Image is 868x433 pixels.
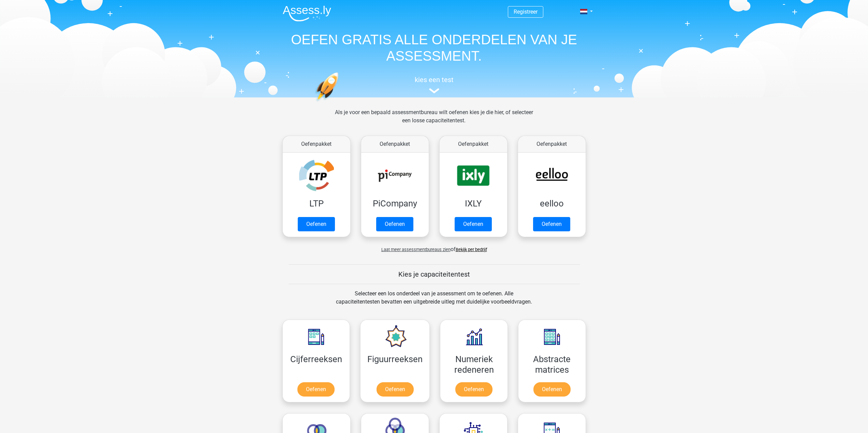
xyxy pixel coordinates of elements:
div: Als je voor een bepaald assessmentbureau wilt oefenen kies je die hier, of selecteer een losse ca... [329,108,539,133]
a: Oefenen [533,382,571,397]
a: Oefenen [533,217,570,231]
h5: Kies je capaciteitentest [289,270,580,278]
a: Registreer [514,9,538,15]
div: of [277,240,591,253]
a: Bekijk per bedrijf [456,247,487,252]
a: Oefenen [455,382,492,397]
img: oefenen [315,72,365,134]
a: Oefenen [298,217,335,231]
div: Selecteer een los onderdeel van je assessment om te oefenen. Alle capaciteitentesten bevatten een... [329,290,539,314]
a: Oefenen [376,217,413,231]
img: assessment [429,88,439,93]
h5: kies een test [277,76,591,84]
a: Oefenen [297,382,335,397]
h1: OEFEN GRATIS ALLE ONDERDELEN VAN JE ASSESSMENT. [277,31,591,64]
span: Laat meer assessmentbureaus zien [381,247,451,252]
a: Oefenen [455,217,492,231]
a: Oefenen [377,382,414,397]
img: Assessly [283,5,331,21]
a: kies een test [277,76,591,94]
